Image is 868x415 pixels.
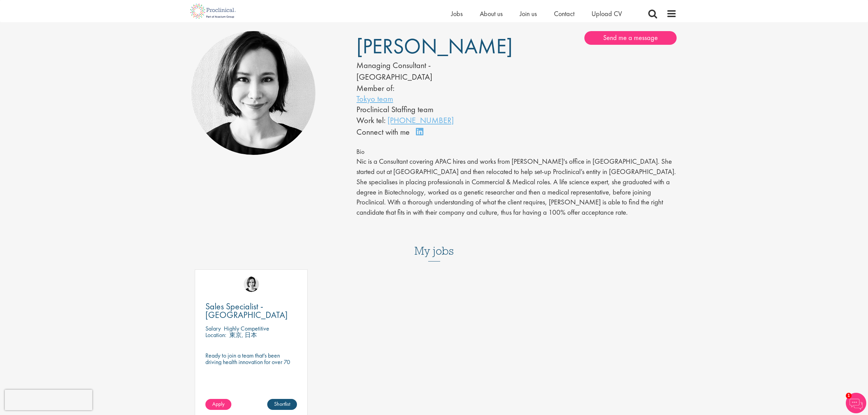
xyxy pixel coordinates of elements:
a: Contact [554,9,574,18]
a: [PHONE_NUMBER] [388,115,454,125]
span: Location: [205,331,226,339]
span: Work tel: [356,115,385,125]
a: Send me a message [584,31,677,45]
a: Apply [205,399,231,410]
span: Salary [205,324,221,332]
span: 1 [846,393,852,399]
iframe: reCAPTCHA [5,390,92,410]
a: Sales Specialist - [GEOGRAPHIC_DATA] [205,302,297,319]
p: 東京, 日本 [229,331,257,339]
img: Nic Choa [191,31,315,155]
span: Sales Specialist - [GEOGRAPHIC_DATA] [205,300,288,321]
h3: My jobs [191,245,677,257]
a: Upload CV [592,9,622,18]
p: Highly Competitive [224,324,269,332]
p: Ready to join a team that's been driving health innovation for over 70 years and build a career y... [205,352,297,385]
span: [PERSON_NAME] [356,32,513,60]
p: Nic is a Consultant covering APAC hires and works from [PERSON_NAME]'s office in [GEOGRAPHIC_DATA... [356,157,677,217]
span: Apply [212,400,225,407]
div: Managing Consultant - [GEOGRAPHIC_DATA] [356,59,496,83]
a: Shortlist [267,399,297,410]
label: Member of: [356,83,394,93]
a: Tokyo team [356,93,393,104]
li: Proclinical Staffing team [356,104,496,115]
a: Jobs [451,9,463,18]
img: Chatbot [846,393,866,413]
a: About us [480,9,503,18]
span: Bio [356,148,365,156]
a: Join us [520,9,537,18]
img: Nic Choa [244,277,259,292]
